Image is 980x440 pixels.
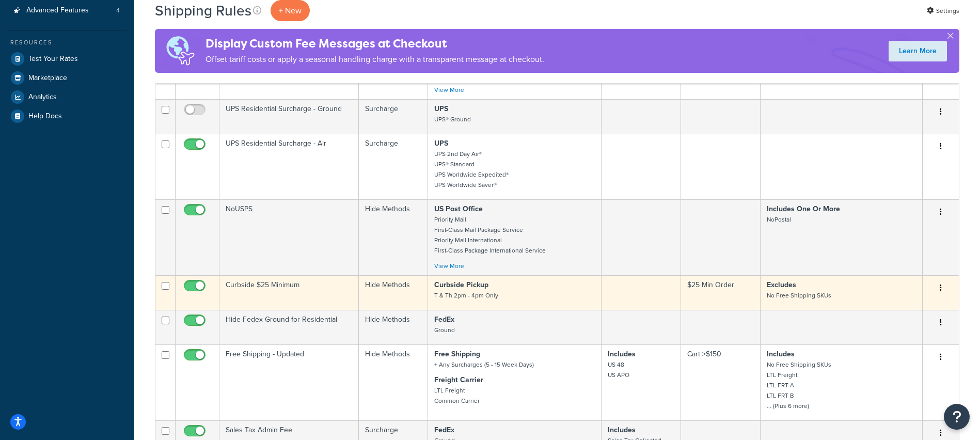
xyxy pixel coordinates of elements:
[155,1,251,21] h1: Shipping Rules
[767,291,831,300] small: No Free Shipping SKUs
[28,93,57,102] span: Analytics
[434,203,483,214] strong: US Post Office
[434,425,454,435] strong: FedEx
[28,112,62,121] span: Help Docs
[434,360,534,369] small: + Any Surcharges (5 - 15 Week Days)
[767,360,831,411] small: No Free Shipping SKUs LTL Freight LTL FRT A LTL FRT B ... (Plus 6 more)
[608,425,636,435] strong: Includes
[944,404,970,430] button: Open Resource Center
[767,215,791,224] small: NoPostal
[359,134,428,199] td: Surcharge
[434,291,498,300] small: T & Th 2pm - 4pm Only
[8,107,127,125] a: Help Docs
[26,6,89,15] span: Advanced Features
[767,279,796,290] strong: Excludes
[359,199,428,275] td: Hide Methods
[434,325,455,335] small: Ground
[434,349,480,359] strong: Free Shipping
[359,99,428,134] td: Surcharge
[608,349,636,359] strong: Includes
[219,134,359,199] td: UPS Residential Surcharge - Air
[434,215,546,255] small: Priority Mail First-Class Mail Package Service Priority Mail International First-Class Package In...
[28,74,67,83] span: Marketplace
[219,275,359,310] td: Curbside $25 Minimum
[681,275,761,310] td: $25 Min Order
[206,35,544,52] h4: Display Custom Fee Messages at Checkout
[434,374,483,385] strong: Freight Carrier
[608,360,629,380] small: US 48 US APO
[219,310,359,344] td: Hide Fedex Ground for Residential
[8,1,127,20] li: Advanced Features
[434,103,448,114] strong: UPS
[8,69,127,87] a: Marketplace
[434,279,488,290] strong: Curbside Pickup
[219,199,359,275] td: NoUSPS
[434,261,464,271] a: View More
[434,85,464,95] a: View More
[219,99,359,134] td: UPS Residential Surcharge - Ground
[155,29,206,73] img: duties-banner-06bc72dcb5fe05cb3f9472aba00be2ae8eb53ab6f0d8bb03d382ba314ac3c341.png
[206,52,544,67] p: Offset tariff costs or apply a seasonal handling charge with a transparent message at checkout.
[359,275,428,310] td: Hide Methods
[8,1,127,20] a: Advanced Features 4
[927,4,959,18] a: Settings
[359,310,428,344] td: Hide Methods
[434,138,448,149] strong: UPS
[767,203,840,214] strong: Includes One Or More
[28,55,78,64] span: Test Your Rates
[889,41,947,61] a: Learn More
[116,6,120,15] span: 4
[8,38,127,47] div: Resources
[8,88,127,106] a: Analytics
[434,386,480,405] small: LTL Freight Common Carrier
[767,349,795,359] strong: Includes
[434,115,471,124] small: UPS® Ground
[434,149,509,190] small: UPS 2nd Day Air® UPS® Standard UPS Worldwide Expedited® UPS Worldwide Saver®
[359,344,428,420] td: Hide Methods
[8,50,127,68] a: Test Your Rates
[434,314,454,325] strong: FedEx
[681,344,761,420] td: Cart >$150
[219,344,359,420] td: Free Shipping - Updated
